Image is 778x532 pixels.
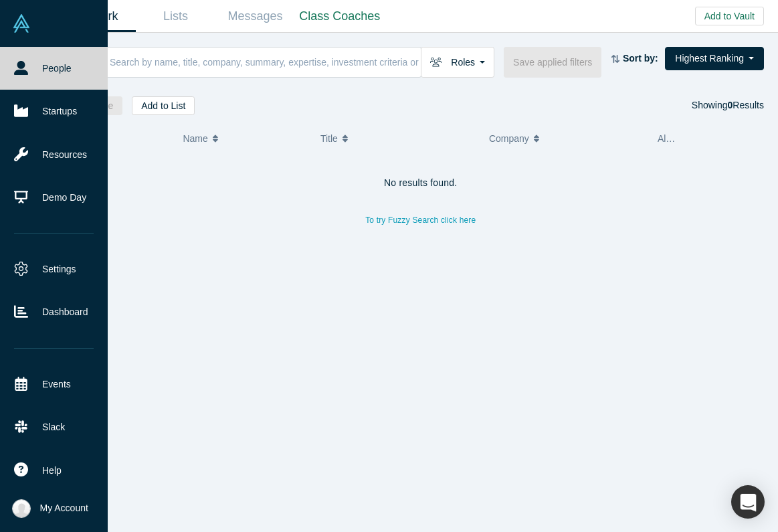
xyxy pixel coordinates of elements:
[12,14,31,33] img: Alchemist Vault Logo
[215,1,295,32] a: Messages
[665,47,764,70] button: Highest Ranking
[489,124,644,153] button: Company
[40,501,88,515] span: My Account
[295,1,385,32] a: Class Coaches
[728,100,764,110] span: Results
[183,124,207,153] span: Name
[695,7,764,25] button: Add to Vault
[728,100,733,110] strong: 0
[12,499,31,518] img: Katinka Harsányi's Account
[183,124,306,153] button: Name
[108,46,421,78] input: Search by name, title, company, summary, expertise, investment criteria or topics of focus
[78,177,765,189] h4: No results found.
[623,53,658,64] strong: Sort by:
[504,47,601,78] button: Save applied filters
[320,124,475,153] button: Title
[320,124,338,153] span: Title
[692,96,764,115] div: Showing
[136,1,215,32] a: Lists
[658,133,720,144] span: Alchemist Role
[42,464,62,478] span: Help
[132,96,195,115] button: Add to List
[489,124,529,153] span: Company
[12,499,88,518] button: My Account
[356,211,485,229] button: To try Fuzzy Search click here
[421,47,494,78] button: Roles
